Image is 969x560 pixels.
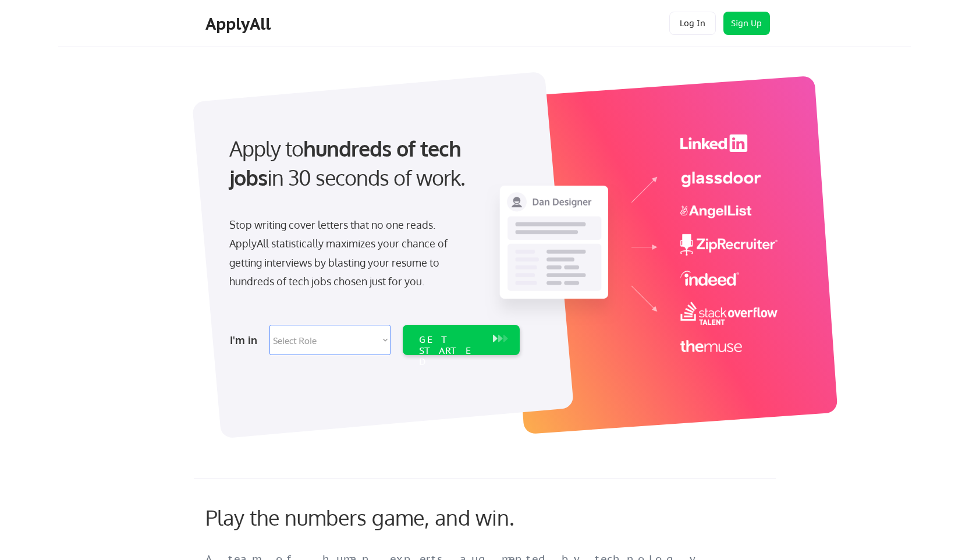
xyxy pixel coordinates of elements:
[205,14,274,34] div: ApplyAll
[229,135,466,190] strong: hundreds of tech jobs
[230,331,262,349] div: I'm in
[669,12,716,35] button: Log In
[205,505,566,530] div: Play the numbers game, and win.
[419,334,481,368] div: GET STARTED
[229,134,515,193] div: Apply to in 30 seconds of work.
[229,215,468,291] div: Stop writing cover letters that no one reads. ApplyAll statistically maximizes your chance of get...
[723,12,770,35] button: Sign Up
